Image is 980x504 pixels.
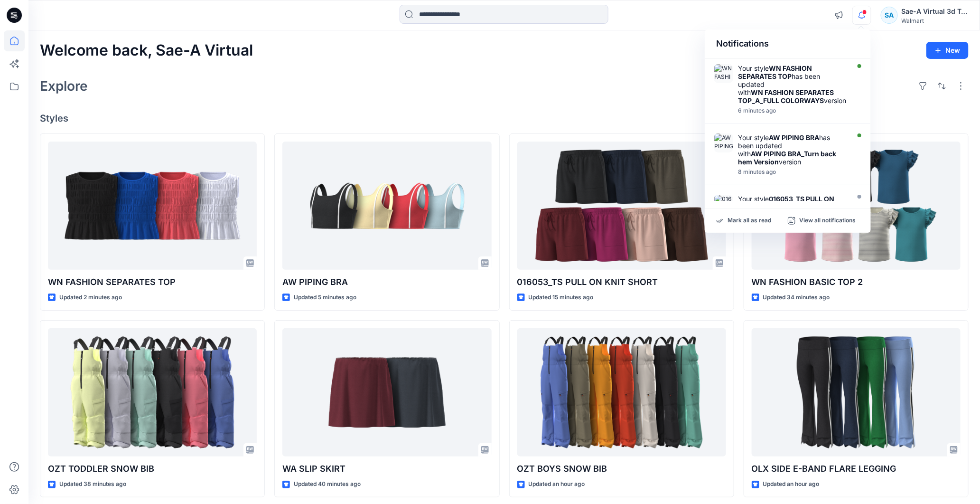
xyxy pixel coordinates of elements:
strong: 016053_TS PULL ON KNIT SHORT [738,195,834,211]
a: AW PIPING BRA [282,142,491,270]
a: OZT TODDLER SNOW BIB [48,328,257,457]
h2: Explore [40,78,88,94]
div: Sae-A Virtual 3d Team [902,6,968,17]
p: OZT BOYS SNOW BIB [517,462,726,475]
strong: AW PIPING BRA_Turn back hem Version [738,150,836,166]
p: Updated an hour ago [529,479,585,489]
a: WA SLIP SKIRT [282,328,491,457]
p: Updated an hour ago [763,479,820,489]
div: Thursday, September 18, 2025 03:49 [738,169,847,175]
p: Updated 40 minutes ago [294,479,361,489]
div: Thursday, September 18, 2025 03:51 [738,107,847,114]
p: Updated 34 minutes ago [763,293,830,303]
a: 016053_TS PULL ON KNIT SHORT [517,142,726,270]
p: Updated 38 minutes ago [59,479,126,489]
button: New [926,42,969,59]
p: WN FASHION SEPARATES TOP [48,276,257,289]
img: AW PIPING BRA_Turn back hem Version [714,133,733,152]
p: Updated 2 minutes ago [59,293,122,303]
div: Your style has been updated with version [738,133,847,166]
h2: Welcome back, Sae-A Virtual [40,42,253,59]
p: OZT TODDLER SNOW BIB [48,462,257,475]
strong: AW PIPING BRA [769,133,819,142]
img: WN FASHION SEPARATES TOP_A_FULL COLORWAYS [714,64,733,83]
strong: WN FASHION SEPARATES TOP [738,64,812,80]
a: OZT BOYS SNOW BIB [517,328,726,457]
p: View all notifications [799,217,856,225]
p: AW PIPING BRA [282,276,491,289]
p: Updated 15 minutes ago [529,293,594,303]
a: OLX SIDE E-BAND FLARE LEGGING [752,328,961,457]
p: OLX SIDE E-BAND FLARE LEGGING [752,462,961,475]
p: Mark all as read [728,217,771,225]
div: Your style has been updated with version [738,195,847,227]
div: Your style has been updated with version [738,64,847,105]
p: 016053_TS PULL ON KNIT SHORT [517,276,726,289]
img: 016053_REV2_Pocket height changed [714,195,733,214]
p: Updated 5 minutes ago [294,293,356,303]
div: Walmart [902,17,968,24]
a: WN FASHION SEPARATES TOP [48,142,257,270]
h4: Styles [40,113,969,124]
div: SA [881,7,898,24]
p: WA SLIP SKIRT [282,462,491,475]
p: WN FASHION BASIC TOP 2 [752,276,961,289]
div: Notifications [705,29,871,58]
strong: WN FASHION SEPARATES TOP_A_FULL COLORWAYS [738,88,834,105]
